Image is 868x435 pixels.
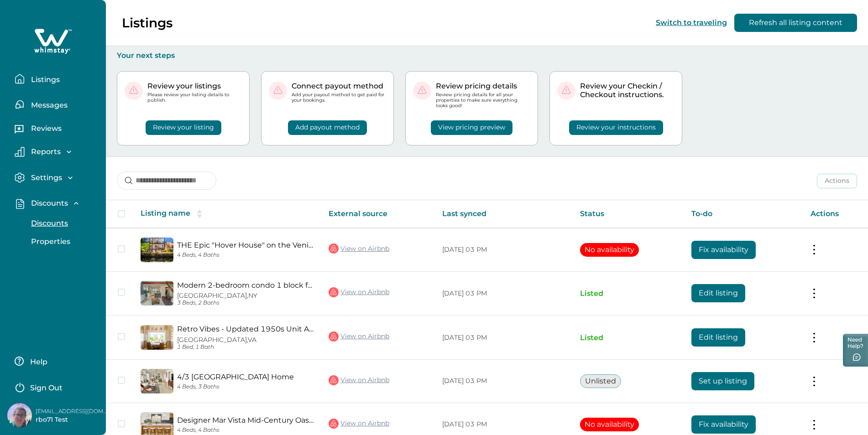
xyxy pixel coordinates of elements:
[329,418,389,430] a: View on Airbnb
[691,328,745,347] button: Edit listing
[15,147,99,157] button: Reports
[436,82,530,91] p: Review pricing details
[36,415,109,425] p: rbo71 Test
[21,233,105,251] button: Properties
[684,200,803,228] th: To-do
[28,173,62,182] p: Settings
[569,120,663,135] button: Review your instructions
[141,238,173,262] img: propertyImage_THE Epic "Hover House" on the Venice Beach Canals
[146,120,221,135] button: Review your listing
[28,199,68,208] p: Discounts
[177,416,314,425] a: Designer Mar Vista Mid-Century Oasis with Pool 4BR
[15,70,99,88] button: Listings
[292,82,386,91] p: Connect payout method
[292,92,386,103] p: Add your payout method to get paid for your bookings.
[691,241,756,259] button: Fix availability
[431,120,512,135] button: View pricing preview
[15,214,99,251] div: Discounts
[288,120,367,135] button: Add payout method
[580,333,676,342] p: Listed
[329,331,389,342] a: View on Airbnb
[580,374,621,388] button: Unlisted
[141,325,173,350] img: propertyImage_Retro Vibes - Updated 1950s Unit A/C Parking
[442,333,565,342] p: [DATE] 03 PM
[15,121,99,139] button: Reviews
[30,383,63,393] p: Sign Out
[122,15,173,31] p: Listings
[133,200,321,228] th: Listing name
[691,415,756,434] button: Fix availability
[177,300,314,306] p: 3 Beds, 2 Baths
[329,243,389,254] a: View on Airbnb
[691,284,745,302] button: Edit listing
[442,377,565,386] p: [DATE] 03 PM
[28,147,61,156] p: Reports
[177,336,314,344] p: [GEOGRAPHIC_DATA], VA
[817,174,857,188] button: Actions
[436,92,530,109] p: Review pricing details for all your properties to make sure everything looks good!
[7,403,32,428] img: Whimstay Host
[190,209,209,218] button: sorting
[15,198,99,209] button: Discounts
[15,95,99,114] button: Messages
[803,200,868,228] th: Actions
[656,18,727,27] button: Switch to traveling
[141,369,173,394] img: propertyImage_4/3 West LA Modern Bungalow Home
[580,243,639,257] button: No availability
[147,82,242,91] p: Review your listings
[580,82,675,99] p: Review your Checkin / Checkout instructions.
[329,374,389,386] a: View on Airbnb
[177,383,314,390] p: 4 Beds, 3 Baths
[177,325,314,333] a: Retro Vibes - Updated 1950s Unit A/C Parking
[28,219,68,228] p: Discounts
[177,344,314,351] p: 1 Bed, 1 Bath
[141,281,173,306] img: propertyImage_Modern 2-bedroom condo 1 block from Venice beach
[580,418,639,431] button: No availability
[21,214,105,233] button: Discounts
[27,357,47,367] p: Help
[177,292,314,300] p: [GEOGRAPHIC_DATA], NY
[329,286,389,298] a: View on Airbnb
[117,51,857,60] p: Your next steps
[28,101,68,110] p: Messages
[28,75,60,84] p: Listings
[734,14,857,32] button: Refresh all listing content
[691,372,754,390] button: Set up listing
[28,124,62,133] p: Reviews
[177,427,314,434] p: 4 Beds, 4 Baths
[15,352,95,370] button: Help
[15,172,99,183] button: Settings
[573,200,684,228] th: Status
[442,289,565,298] p: [DATE] 03 PM
[177,281,314,290] a: Modern 2-bedroom condo 1 block from [GEOGRAPHIC_DATA]
[580,289,676,298] p: Listed
[442,245,565,254] p: [DATE] 03 PM
[442,420,565,429] p: [DATE] 03 PM
[15,378,95,396] button: Sign Out
[177,373,314,381] a: 4/3 [GEOGRAPHIC_DATA] Home
[28,237,70,246] p: Properties
[147,92,242,103] p: Please review your listing details to publish.
[321,200,435,228] th: External source
[177,241,314,249] a: THE Epic "Hover House" on the Venice Beach Canals
[36,407,109,416] p: [EMAIL_ADDRESS][DOMAIN_NAME]
[177,252,314,259] p: 4 Beds, 4 Baths
[435,200,573,228] th: Last synced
